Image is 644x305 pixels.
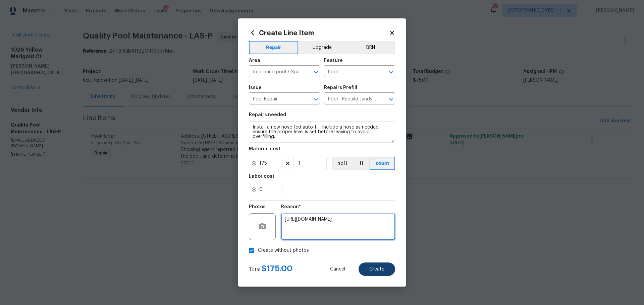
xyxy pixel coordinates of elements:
h5: Repairs Prefill [324,85,357,90]
button: count [370,157,395,170]
button: sqft [332,157,353,170]
button: Open [386,95,396,104]
button: Repair [249,41,298,54]
textarea: Install a new hose fed auto-fill. Include a hose as needed. ensure the proper level is set before... [249,121,395,143]
h5: Repairs needed [249,112,286,117]
h5: Issue [249,85,262,90]
button: Open [311,95,321,104]
textarea: [URL][DOMAIN_NAME] [281,213,395,240]
div: Total [249,265,292,273]
button: Cancel [319,262,356,276]
span: Create without photos [258,247,309,254]
h5: Reason* [281,205,301,209]
button: ft [353,157,370,170]
h5: Material cost [249,147,280,151]
button: BRN [346,41,395,54]
h5: Feature [324,58,343,63]
button: Open [386,68,396,77]
h5: Labor cost [249,174,274,179]
h5: Photos [249,205,266,209]
button: Upgrade [298,41,346,54]
span: Cancel [330,267,345,272]
h2: Create Line Item [249,29,389,36]
span: $ 175.00 [262,264,292,273]
h5: Area [249,58,260,63]
button: Open [311,68,321,77]
button: Create [359,262,395,276]
span: Create [369,267,384,272]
